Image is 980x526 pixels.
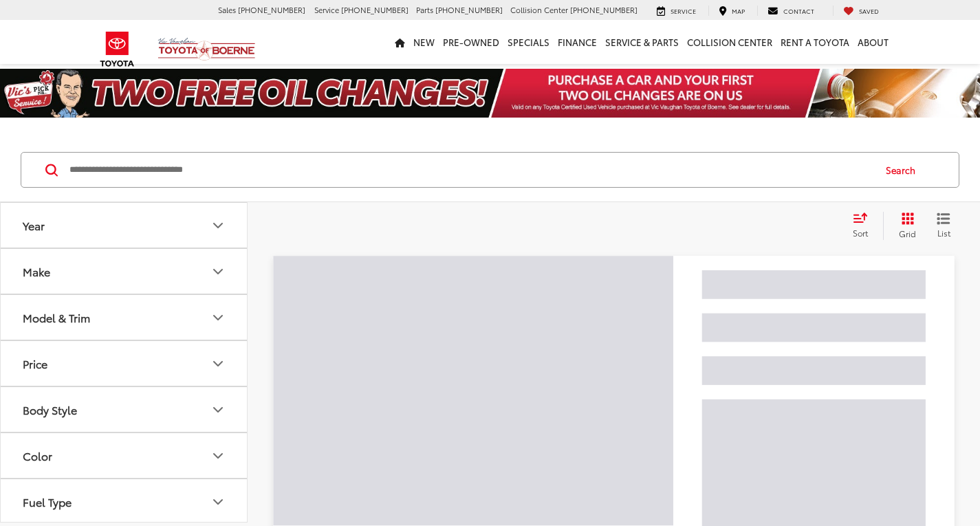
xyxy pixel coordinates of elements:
span: [PHONE_NUMBER] [570,4,638,15]
div: Model & Trim [210,309,226,326]
a: Contact [757,6,825,17]
span: Collision Center [510,4,568,15]
div: Make [210,263,226,280]
span: List [937,227,950,239]
a: Service & Parts: Opens in a new tab [601,20,683,64]
div: Body Style [23,403,77,416]
a: Collision Center [683,20,776,64]
button: Body StyleBody Style [1,387,248,432]
div: Fuel Type [210,494,226,510]
button: List View [926,212,961,239]
a: Rent a Toyota [776,20,853,64]
button: Grid View [883,212,926,239]
span: [PHONE_NUMBER] [238,4,305,15]
a: Map [708,6,755,17]
div: Body Style [210,402,226,418]
a: My Saved Vehicles [833,6,889,17]
button: YearYear [1,203,248,248]
img: Toyota [91,27,143,72]
a: Specials [503,20,554,64]
button: Model & TrimModel & Trim [1,295,248,340]
button: PricePrice [1,341,248,386]
button: Fuel TypeFuel Type [1,479,248,524]
span: Service [671,6,696,15]
button: MakeMake [1,249,248,294]
div: Year [23,219,45,232]
span: Saved [859,6,879,15]
span: Sales [218,4,236,15]
a: About [853,20,893,64]
div: Price [23,357,47,370]
div: Make [23,265,50,278]
a: New [409,20,439,64]
input: Search by Make, Model, or Keyword [68,153,873,186]
a: Pre-Owned [439,20,503,64]
button: ColorColor [1,433,248,478]
span: Contact [783,6,814,15]
span: Service [314,4,339,15]
div: Price [210,355,226,372]
button: Select sort value [846,212,883,239]
span: Sort [853,227,868,239]
span: [PHONE_NUMBER] [435,4,503,15]
span: Map [732,6,745,15]
a: Home [391,20,409,64]
div: Model & Trim [23,311,90,324]
a: Service [646,6,706,17]
div: Color [23,449,52,462]
img: Vic Vaughan Toyota of Boerne [157,37,256,61]
span: Parts [416,4,433,15]
div: Fuel Type [23,495,72,508]
span: Grid [899,228,916,239]
div: Color [210,448,226,464]
div: Year [210,217,226,234]
span: [PHONE_NUMBER] [341,4,409,15]
a: Finance [554,20,601,64]
button: Search [873,153,935,187]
